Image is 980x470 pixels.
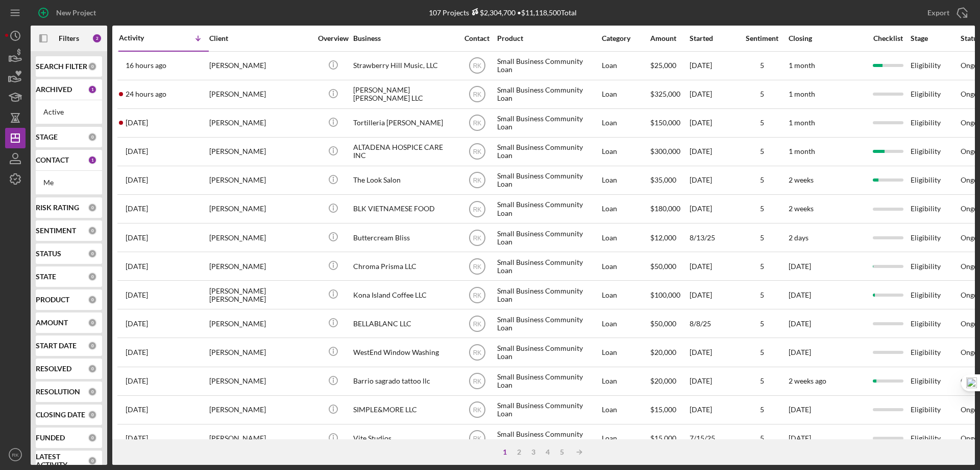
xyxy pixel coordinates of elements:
div: [PERSON_NAME] [209,52,311,79]
time: 2025-09-24 23:09 [126,61,166,70]
div: Buttercream Bliss [353,224,455,251]
div: 8/8/25 [690,310,736,337]
button: RK [5,444,26,465]
time: 1 month [789,61,815,70]
div: 5 [737,119,788,127]
text: RK [473,320,481,327]
div: BELLABLANC LLC [353,310,455,337]
b: CLOSING DATE [36,411,85,419]
text: RK [473,120,481,127]
div: Small Business Community Loan [497,310,599,337]
b: START DATE [36,342,77,350]
text: RK [473,234,481,241]
span: $150,000 [650,118,680,127]
div: [DATE] [690,368,736,395]
time: [DATE] [789,348,811,356]
div: 1 [498,448,512,456]
div: [PERSON_NAME] [209,81,311,108]
div: New Project [56,3,96,23]
time: 2025-09-24 15:41 [126,90,166,98]
div: Eligibility [911,52,960,79]
div: Checklist [866,34,910,42]
div: 0 [88,226,97,235]
div: 5 [737,348,788,356]
div: Barrio sagrado tattoo llc [353,368,455,395]
div: Small Business Community Loan [497,81,599,108]
div: BLK VIETNAMESE FOOD [353,195,455,222]
div: Stage [911,34,960,42]
text: RK [473,91,481,98]
div: Small Business Community Loan [497,368,599,395]
time: 2025-09-23 21:56 [126,147,148,155]
time: [DATE] [789,434,811,442]
div: Loan [602,368,649,395]
text: RK [473,349,481,356]
div: Eligibility [911,167,960,194]
div: 3 [526,448,541,456]
div: [DATE] [690,52,736,79]
div: 5 [737,320,788,328]
div: 4 [541,448,555,456]
time: [DATE] [789,405,811,414]
div: 0 [88,62,97,71]
time: 2025-08-26 01:51 [126,205,148,213]
div: [PERSON_NAME] [209,224,311,251]
div: Small Business Community Loan [497,224,599,251]
time: 2025-08-08 20:07 [126,320,148,328]
time: 2025-08-28 19:20 [126,176,148,184]
span: $325,000 [650,89,680,98]
div: Business [353,34,455,42]
div: Small Business Community Loan [497,167,599,194]
div: Eligibility [911,339,960,366]
text: RK [12,452,19,458]
b: PRODUCT [36,296,69,304]
div: WestEnd Window Washing [353,339,455,366]
div: Contact [458,34,496,42]
div: Loan [602,81,649,108]
time: [DATE] [789,262,811,271]
div: [PERSON_NAME] [PERSON_NAME] [209,281,311,308]
div: Product [497,34,599,42]
div: [DATE] [690,396,736,423]
div: 5 [737,61,788,70]
text: RK [473,177,481,184]
time: 2025-08-12 20:46 [126,262,148,271]
span: $300,000 [650,147,680,155]
time: 2 weeks ago [789,376,826,385]
text: RK [473,407,481,414]
button: Export [917,3,975,23]
div: Small Business Community Loan [497,138,599,165]
div: Loan [602,339,649,366]
div: 0 [88,364,97,373]
div: Active [43,108,94,116]
span: $20,000 [650,348,676,356]
div: 5 [737,176,788,184]
text: RK [473,263,481,270]
div: $2,304,700 [469,8,516,17]
text: RK [473,148,481,155]
div: Amount [650,34,689,42]
b: RESOLVED [36,365,71,373]
div: Vite Studios [353,425,455,452]
div: 5 [737,90,788,98]
div: [DATE] [690,81,736,108]
time: [DATE] [789,290,811,299]
div: 0 [88,456,97,465]
div: [PERSON_NAME] [209,253,311,280]
div: Eligibility [911,195,960,222]
div: Loan [602,310,649,337]
div: 0 [88,410,97,419]
time: 1 month [789,118,815,127]
span: $100,000 [650,290,680,299]
time: 2 weeks [789,175,814,184]
div: 5 [737,262,788,271]
div: SIMPLE&MORE LLC [353,396,455,423]
div: [PERSON_NAME] [209,368,311,395]
div: [PERSON_NAME] [209,138,311,165]
time: 1 month [789,147,815,155]
div: Loan [602,396,649,423]
text: RK [473,378,481,385]
b: LATEST ACTIVITY [36,453,88,469]
div: [PERSON_NAME] [209,195,311,222]
div: [DATE] [690,167,736,194]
